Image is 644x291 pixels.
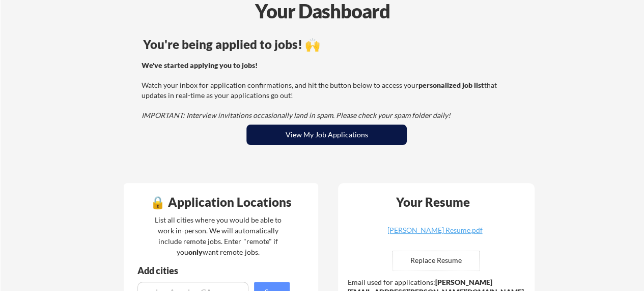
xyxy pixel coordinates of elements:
[142,61,258,69] strong: We've started applying you to jobs!
[374,227,495,234] div: [PERSON_NAME] Resume.pdf
[142,111,451,119] em: IMPORTANT: Interview invitations occasionally land in spam. Please check your spam folder daily!
[246,125,407,145] button: View My Job Applications
[126,196,316,208] div: 🔒 Application Locations
[137,266,292,275] div: Add cities
[374,227,495,243] a: [PERSON_NAME] Resume.pdf
[143,38,510,51] div: You're being applied to jobs! 🙌
[188,248,203,256] strong: only
[382,196,483,208] div: Your Resume
[148,214,288,257] div: List all cities where you would be able to work in-person. We will automatically include remote j...
[418,81,484,89] strong: personalized job list
[142,60,509,120] div: Watch your inbox for application confirmations, and hit the button below to access your that upda...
